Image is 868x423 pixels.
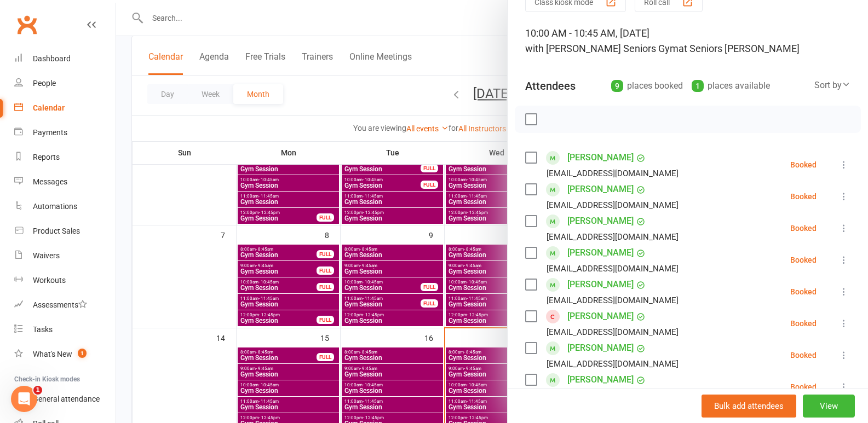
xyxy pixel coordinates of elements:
div: [EMAIL_ADDRESS][DOMAIN_NAME] [547,166,679,181]
a: Payments [14,120,116,145]
a: [PERSON_NAME] [567,181,634,198]
span: at Seniors [PERSON_NAME] [679,43,800,54]
div: General attendance [33,395,100,403]
div: Sort by [814,78,850,92]
a: [PERSON_NAME] [567,244,634,262]
a: Workouts [14,268,116,293]
div: What's New [33,350,72,358]
a: [PERSON_NAME] [567,212,634,230]
a: [PERSON_NAME] [567,339,634,357]
div: Reports [33,153,60,161]
div: Dashboard [33,54,71,63]
div: Messages [33,177,67,186]
div: Booked [790,288,817,295]
div: 10:00 AM - 10:45 AM, [DATE] [525,26,850,56]
div: Booked [790,383,817,391]
div: Booked [790,351,817,359]
a: Calendar [14,96,116,120]
a: [PERSON_NAME] [567,308,634,325]
div: [EMAIL_ADDRESS][DOMAIN_NAME] [547,357,679,371]
div: Booked [790,193,817,200]
div: Workouts [33,276,66,285]
div: Calendar [33,103,65,112]
div: 1 [692,80,704,92]
a: [PERSON_NAME] [567,276,634,293]
span: 1 [33,386,42,395]
a: [PERSON_NAME] [567,371,634,389]
div: [EMAIL_ADDRESS][DOMAIN_NAME] [547,325,679,339]
a: [PERSON_NAME] [567,149,634,166]
a: General attendance kiosk mode [14,387,116,412]
a: Waivers [14,244,116,268]
div: Booked [790,320,817,327]
div: Payments [33,128,67,137]
div: [EMAIL_ADDRESS][DOMAIN_NAME] [547,262,679,276]
a: Clubworx [13,11,41,38]
div: Booked [790,256,817,264]
a: Dashboard [14,47,116,71]
div: People [33,79,56,88]
a: What's New1 [14,342,116,367]
iframe: Intercom live chat [11,386,37,412]
div: Tasks [33,325,53,334]
div: Booked [790,224,817,232]
a: People [14,71,116,96]
button: View [803,395,855,418]
div: places available [692,78,770,94]
div: Waivers [33,251,60,260]
div: [EMAIL_ADDRESS][DOMAIN_NAME] [547,293,679,308]
div: places booked [611,78,683,94]
div: Booked [790,161,817,169]
a: Tasks [14,317,116,342]
span: 1 [78,349,87,358]
div: Attendees [525,78,576,94]
a: Messages [14,170,116,194]
button: Bulk add attendees [702,395,796,418]
a: Product Sales [14,219,116,244]
div: [EMAIL_ADDRESS][DOMAIN_NAME] [547,230,679,244]
div: Product Sales [33,227,80,235]
a: Reports [14,145,116,170]
span: with [PERSON_NAME] Seniors Gym [525,43,679,54]
a: Automations [14,194,116,219]
div: Assessments [33,300,87,309]
div: Automations [33,202,77,211]
div: 9 [611,80,623,92]
div: [EMAIL_ADDRESS][DOMAIN_NAME] [547,198,679,212]
a: Assessments [14,293,116,317]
